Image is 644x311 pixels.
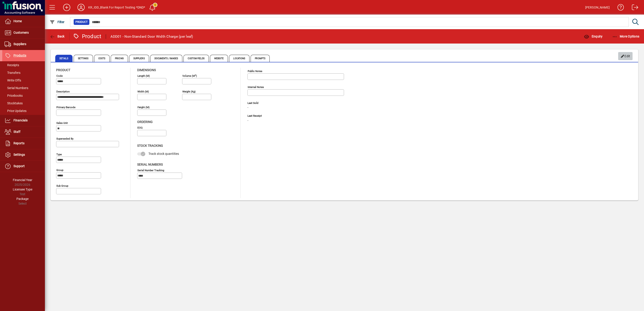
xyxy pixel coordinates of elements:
mat-label: Serial Number tracking [137,169,164,172]
span: Documents / Images [150,55,183,62]
a: Reports [2,138,45,149]
mat-label: Length (m) [137,74,150,77]
span: Product [75,20,88,24]
span: Receipts [4,63,19,67]
mat-label: Type [56,153,62,156]
span: Dimensions [137,68,156,72]
span: Custom Fields [183,55,209,62]
a: Customers [2,27,45,38]
mat-label: Weight (Kg) [182,90,196,93]
a: Staff [2,126,45,138]
span: Transfers [4,71,20,74]
span: Products [13,54,26,57]
span: - [247,119,248,123]
span: - [247,106,248,110]
span: Pricebooks [4,94,23,97]
mat-label: Sales unit [56,121,68,125]
span: Customers [13,31,29,34]
span: Suppliers [13,42,26,46]
button: Filter [49,18,66,26]
span: Filter [50,20,65,24]
span: Website [210,55,228,62]
span: Support [13,164,25,168]
a: Suppliers [2,39,45,50]
mat-label: Height (m) [137,106,150,109]
a: Transfers [2,69,45,77]
a: Stocktakes [2,99,45,107]
span: Settings [74,55,93,62]
span: Stocktakes [4,101,23,105]
span: Price Updates [4,109,26,113]
a: Serial Numbers [2,84,45,92]
mat-label: Group [56,169,63,172]
mat-label: Volume (m ) [182,74,197,77]
span: Staff [13,130,20,134]
mat-label: Description [56,90,70,93]
div: KR_IDD_Blank For Report Testing *DND* [88,4,145,11]
a: Home [2,16,45,27]
div: ADD01 - Non-Standard Door Width Charge (per leaf) [110,33,193,40]
app-page-header-button: Back [45,32,70,40]
a: Financials [2,115,45,126]
span: Licensee Type [13,188,32,191]
mat-label: Public Notes [248,70,262,73]
mat-label: EOQ [137,126,143,129]
span: Prompts [251,55,270,62]
span: Edit [621,53,630,60]
div: [PERSON_NAME] [585,4,610,11]
span: Stock Tracking [137,144,163,147]
button: Profile [74,3,88,11]
button: Enquiry [583,32,604,40]
mat-label: Code [56,74,63,77]
button: Edit [618,52,633,60]
span: Ordering [137,120,153,124]
span: Pricing [111,55,128,62]
a: Support [2,161,45,172]
span: Details [55,55,73,62]
span: Back [50,35,65,38]
span: Locations [229,55,249,62]
span: Home [13,19,22,23]
button: Back [49,32,66,40]
span: Financial Year [13,178,32,182]
a: Write Offs [2,77,45,84]
span: Track stock quantities [148,152,179,155]
span: Settings [13,153,25,156]
sup: 3 [195,74,196,76]
mat-label: Superseded by [56,137,73,140]
button: Add [60,3,74,11]
a: Logout [629,1,638,15]
span: Serial Numbers [137,163,163,166]
span: Costs [94,55,110,62]
mat-label: Width (m) [137,90,149,93]
span: Last Receipt [247,114,315,117]
span: Suppliers [129,55,149,62]
a: Knowledge Base [614,1,624,15]
span: Financials [13,118,28,122]
span: Write Offs [4,79,21,82]
a: Pricebooks [2,92,45,99]
a: Settings [2,149,45,160]
span: Serial Numbers [4,86,28,90]
button: More Options [611,32,641,40]
span: Product [56,68,70,72]
span: Enquiry [584,35,602,38]
span: Reports [13,141,24,145]
mat-label: Sub group [56,184,68,187]
mat-label: Internal Notes [248,85,264,89]
span: Package [16,197,29,201]
mat-label: Primary barcode [56,106,75,109]
span: Last Sold [247,102,315,105]
div: Product [73,33,101,40]
a: Price Updates [2,107,45,115]
span: More Options [612,35,640,38]
a: Receipts [2,61,45,69]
